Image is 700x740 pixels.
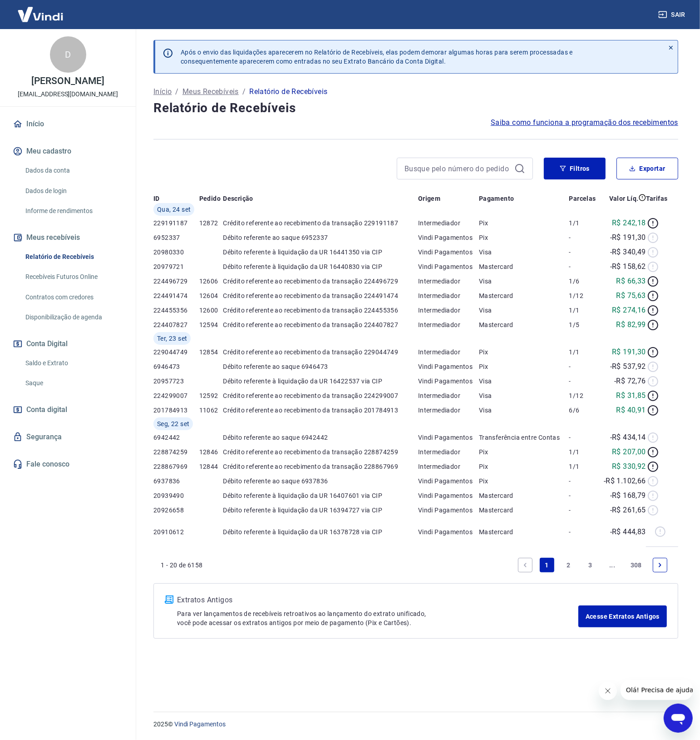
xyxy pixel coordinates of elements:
p: Crédito referente ao recebimento da transação 228874259 [223,447,418,457]
iframe: Button to launch messaging window [664,704,693,733]
p: R$ 82,99 [616,319,646,330]
iframe: Message from company [621,680,693,700]
a: Relatório de Recebíveis [22,248,125,266]
p: Visa [479,406,569,415]
p: 12872 [199,219,223,228]
p: -R$ 434,14 [610,432,646,443]
p: Crédito referente ao recebimento da transação 224299007 [223,391,418,400]
p: Vindi Pagamentos [418,433,479,442]
p: Intermediador [418,447,479,457]
p: Pix [479,462,569,471]
p: Débito referente à liquidação da UR 16440830 via CIP [223,262,418,271]
p: [PERSON_NAME] [31,76,104,86]
p: 2025 © [153,720,678,729]
p: 12844 [199,462,223,471]
p: Intermediador [418,291,479,300]
p: Vindi Pagamentos [418,362,479,371]
p: Pedido [199,194,221,203]
p: Vindi Pagamentos [418,248,479,257]
p: Vindi Pagamentos [418,491,479,500]
p: Intermediador [418,320,479,329]
a: Jump forward [605,558,620,572]
p: 12606 [199,277,223,286]
p: 12854 [199,348,223,357]
p: - [569,433,599,442]
p: Meus Recebíveis [182,86,239,97]
p: Visa [479,277,569,286]
p: Visa [479,306,569,315]
p: Intermediador [418,462,479,471]
p: R$ 330,92 [612,461,646,472]
p: Extratos Antigos [177,595,578,606]
p: R$ 75,63 [616,290,646,301]
a: Page 1 is your current page [540,558,554,572]
p: Mastercard [479,506,569,515]
button: Exportar [616,158,678,179]
p: -R$ 537,92 [610,361,646,372]
p: 224491474 [153,291,199,300]
p: - [569,477,599,486]
p: 11062 [199,406,223,415]
p: 228867969 [153,462,199,471]
span: Conta digital [26,403,67,416]
p: 1/6 [569,277,599,286]
p: Crédito referente ao recebimento da transação 224407827 [223,320,418,329]
p: Pix [479,219,569,228]
p: Mastercard [479,291,569,300]
iframe: Close message [599,682,617,700]
p: 12600 [199,306,223,315]
p: 6952337 [153,233,199,242]
p: 1/1 [569,447,599,457]
p: 12594 [199,320,223,329]
p: Visa [479,377,569,386]
p: 20957723 [153,377,199,386]
p: - [569,248,599,257]
p: - [569,491,599,500]
p: Mastercard [479,491,569,500]
p: Tarifas [646,194,668,203]
p: Início [153,86,172,97]
a: Fale conosco [11,454,125,474]
p: 12846 [199,447,223,457]
p: Intermediador [418,219,479,228]
p: Vindi Pagamentos [418,262,479,271]
a: Acesse Extratos Antigos [578,606,667,627]
span: Qua, 24 set [157,205,191,214]
p: Intermediador [418,348,479,357]
p: Pix [479,348,569,357]
a: Page 308 [627,558,646,572]
p: Pix [479,362,569,371]
p: R$ 31,85 [616,390,646,401]
p: Crédito referente ao recebimento da transação 224496729 [223,277,418,286]
p: Vindi Pagamentos [418,477,479,486]
a: Disponibilização de agenda [22,308,125,327]
p: 12592 [199,391,223,400]
p: 20979721 [153,262,199,271]
a: Saldo e Extrato [22,354,125,372]
p: Intermediador [418,391,479,400]
a: Recebíveis Futuros Online [22,268,125,286]
p: 224407827 [153,320,199,329]
p: Mastercard [479,262,569,271]
a: Previous page [518,558,532,572]
p: 1/1 [569,348,599,357]
p: 6942442 [153,433,199,442]
p: -R$ 1.102,66 [604,476,646,487]
p: Mastercard [479,527,569,536]
p: Intermediador [418,277,479,286]
p: 1/1 [569,219,599,228]
p: Vindi Pagamentos [418,527,479,536]
p: Intermediador [418,306,479,315]
p: R$ 274,16 [612,305,646,316]
p: Para ver lançamentos de recebíveis retroativos ao lançamento do extrato unificado, você pode aces... [177,609,578,627]
button: Filtros [544,158,606,179]
p: Crédito referente ao recebimento da transação 201784913 [223,406,418,415]
a: Saiba como funciona a programação dos recebimentos [491,117,678,128]
p: -R$ 168,79 [610,490,646,501]
a: Contratos com credores [22,288,125,307]
p: 224299007 [153,391,199,400]
p: - [569,233,599,242]
input: Busque pelo número do pedido [404,162,511,175]
p: Débito referente ao saque 6952337 [223,233,418,242]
